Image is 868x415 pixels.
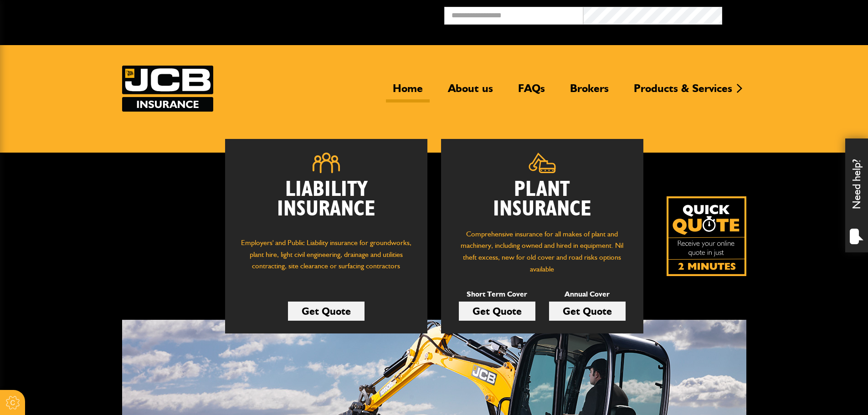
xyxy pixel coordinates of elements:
p: Short Term Cover [459,288,535,300]
a: Brokers [563,82,616,102]
h2: Plant Insurance [455,180,630,219]
img: Quick Quote [667,196,746,276]
a: Get your insurance quote isn just 2-minutes [667,196,746,276]
p: Employers' and Public Liability insurance for groundworks, plant hire, light civil engineering, d... [239,237,414,281]
a: Home [386,82,430,102]
button: Broker Login [722,7,861,21]
a: About us [441,82,500,102]
a: JCB Insurance Services [122,66,213,112]
div: Need help? [845,138,868,252]
a: Get Quote [549,302,626,321]
a: Get Quote [288,302,365,321]
a: Get Quote [459,302,535,321]
h2: Liability Insurance [239,180,414,228]
img: JCB Insurance Services logo [122,66,213,112]
a: FAQs [511,82,552,102]
p: Annual Cover [549,288,626,300]
a: Products & Services [627,82,739,102]
p: Comprehensive insurance for all makes of plant and machinery, including owned and hired in equipm... [455,228,630,275]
